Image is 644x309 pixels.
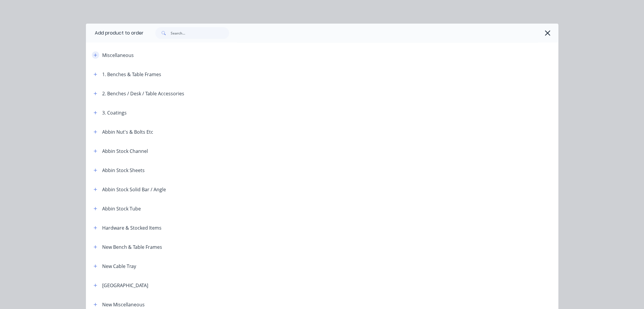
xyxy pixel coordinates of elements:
input: Search... [171,27,229,39]
div: [GEOGRAPHIC_DATA] [102,282,148,289]
div: New Miscellaneous [102,301,145,308]
div: Hardware & Stocked Items [102,224,162,231]
div: New Cable Tray [102,263,136,270]
div: Miscellaneous [102,52,134,59]
div: Abbin Stock Sheets [102,167,145,174]
div: Abbin Stock Tube [102,205,141,212]
div: Abbin Stock Solid Bar / Angle [102,186,166,193]
div: New Bench & Table Frames [102,243,162,251]
div: Abbin Stock Channel [102,148,148,155]
div: Add product to order [86,24,144,42]
div: 3. Coatings [102,109,127,116]
div: Abbin Nut's & Bolts Etc [102,128,153,135]
div: 2. Benches / Desk / Table Accessories [102,90,184,97]
div: 1. Benches & Table Frames [102,71,161,78]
